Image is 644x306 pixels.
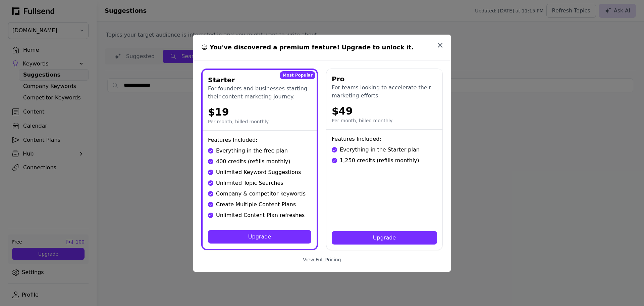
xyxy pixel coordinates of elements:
[332,105,437,117] div: $49
[208,136,311,144] h4: Features Included:
[303,257,341,262] a: View Full Pricing
[201,43,436,52] h1: 😊 You've discovered a premium feature! Upgrade to unlock it.
[337,234,432,242] div: Upgrade
[340,157,419,165] div: 1,250 credits (refills monthly)
[332,74,344,84] h3: Pro
[208,230,311,244] button: Upgrade
[216,201,296,209] div: Create Multiple Content Plans
[208,75,235,85] h3: Starter
[332,84,437,100] p: For teams looking to accelerate their marketing efforts.
[208,85,311,101] p: For founders and businesses starting their content marketing journey.
[216,147,288,155] div: Everything in the free plan
[216,158,290,166] div: 400 credits (refills monthly)
[332,135,437,143] h4: Features Included:
[216,190,306,198] div: Company & competitor keywords
[213,233,306,241] div: Upgrade
[216,168,301,176] div: Unlimited Keyword Suggestions
[208,118,311,125] div: Per month, billed monthly
[280,71,315,79] div: Most Popular
[208,106,311,118] div: $19
[332,117,437,124] div: Per month, billed monthly
[216,211,305,219] div: Unlimited Content Plan refreshes
[340,146,420,154] div: Everything in the Starter plan
[216,179,283,187] div: Unlimited Topic Searches
[332,231,437,245] button: Upgrade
